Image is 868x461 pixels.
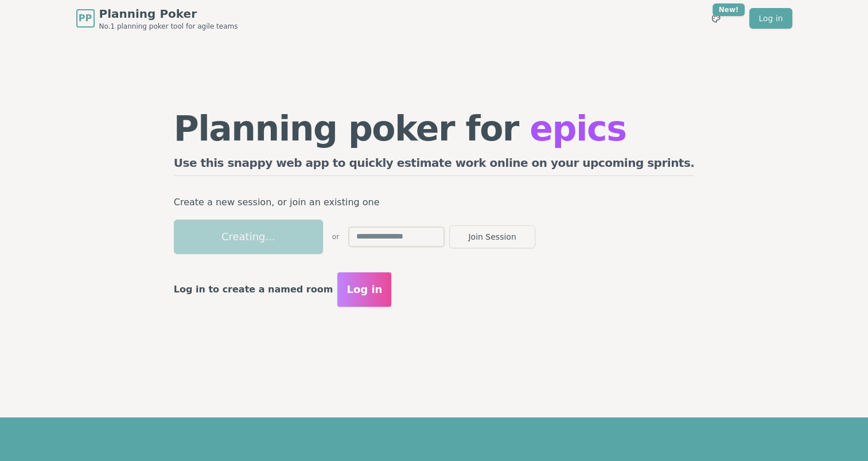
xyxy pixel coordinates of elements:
[449,225,535,248] button: Join Session
[337,272,391,307] button: Log in
[174,155,695,176] h2: Use this snappy web app to quickly estimate work online on your upcoming sprints.
[332,232,339,241] span: or
[174,194,695,210] p: Create a new session, or join an existing one
[530,108,626,149] span: epics
[713,3,745,16] div: New!
[79,11,92,25] span: PP
[99,6,238,22] span: Planning Poker
[76,6,238,31] a: PPPlanning PokerNo.1 planning poker tool for agile teams
[749,8,792,29] a: Log in
[347,282,382,298] span: Log in
[174,282,333,298] p: Log in to create a named room
[99,22,238,31] span: No.1 planning poker tool for agile teams
[706,8,726,29] button: New!
[174,111,695,146] h1: Planning poker for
